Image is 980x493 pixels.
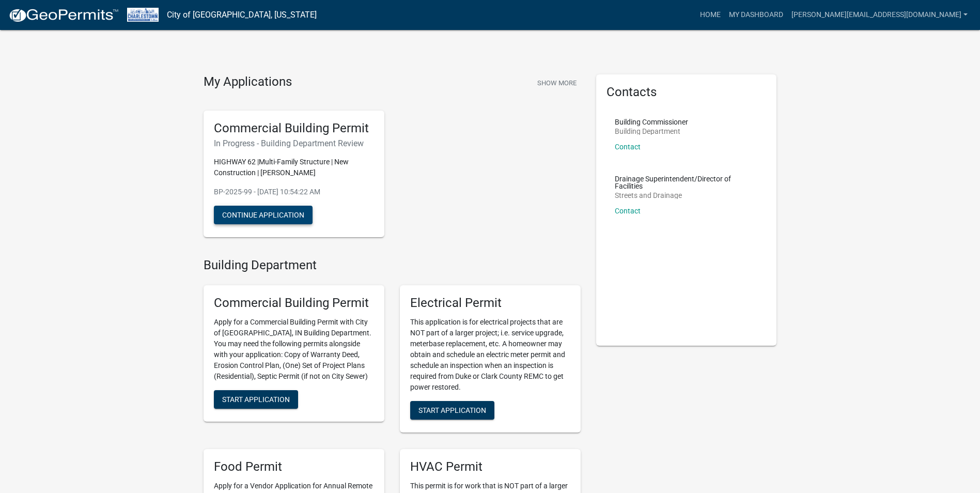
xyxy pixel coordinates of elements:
p: BP-2025-99 - [DATE] 10:54:22 AM [214,187,374,197]
p: Streets and Drainage [615,192,758,199]
button: Continue Application [214,206,313,224]
h5: Food Permit [214,459,374,474]
button: Show More [533,74,581,91]
h5: HVAC Permit [410,459,570,474]
h4: Building Department [204,258,581,273]
a: My Dashboard [725,5,787,25]
h4: My Applications [204,74,292,90]
p: Building Department [615,128,688,135]
a: City of [GEOGRAPHIC_DATA], [US_STATE] [167,6,317,24]
h5: Electrical Permit [410,296,570,311]
h5: Contacts [606,85,767,100]
p: Apply for a Commercial Building Permit with City of [GEOGRAPHIC_DATA], IN Building Department. Yo... [214,317,374,382]
h5: Commercial Building Permit [214,121,374,136]
p: Building Commissioner [615,118,688,126]
button: Start Application [214,390,298,409]
a: Contact [615,207,641,215]
h5: Commercial Building Permit [214,296,374,311]
img: City of Charlestown, Indiana [127,8,159,22]
p: Drainage Superintendent/Director of Facilities [615,175,758,190]
span: Start Application [222,395,290,404]
p: HIGHWAY 62 |Multi-Family Structure | New Construction | [PERSON_NAME] [214,157,374,178]
a: Home [696,5,725,25]
a: Contact [615,143,641,151]
button: Start Application [410,401,494,420]
h6: In Progress - Building Department Review [214,138,374,148]
p: This application is for electrical projects that are NOT part of a larger project; i.e. service u... [410,317,570,393]
a: [PERSON_NAME][EMAIL_ADDRESS][DOMAIN_NAME] [787,5,972,25]
span: Start Application [418,406,486,414]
